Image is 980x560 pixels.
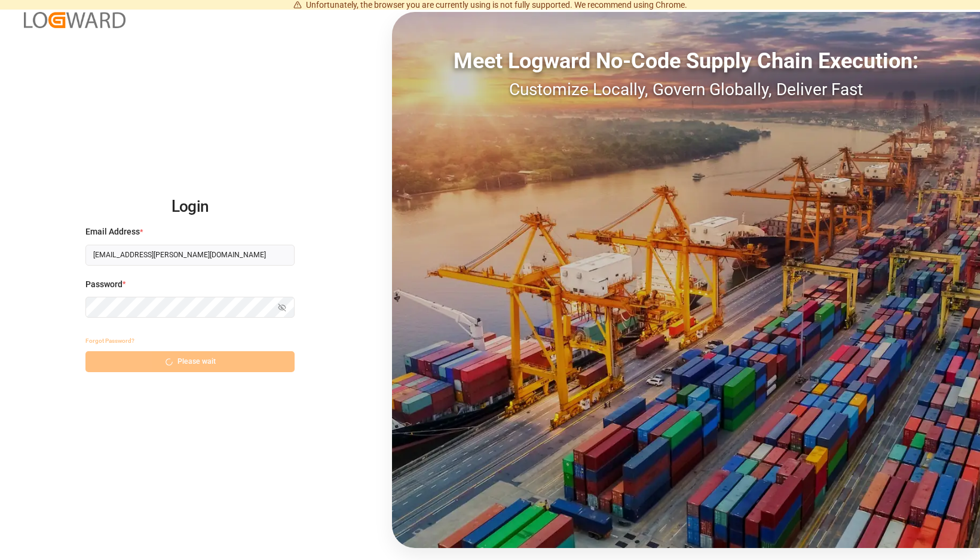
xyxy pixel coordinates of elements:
span: Email Address [85,226,140,238]
h2: Login [85,188,295,226]
input: Enter your email [85,245,295,266]
div: Customize Locally, Govern Globally, Deliver Fast [392,77,980,102]
div: Meet Logward No-Code Supply Chain Execution: [392,45,980,77]
img: Logward_new_orange.png [24,12,125,28]
span: Password [85,278,122,291]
